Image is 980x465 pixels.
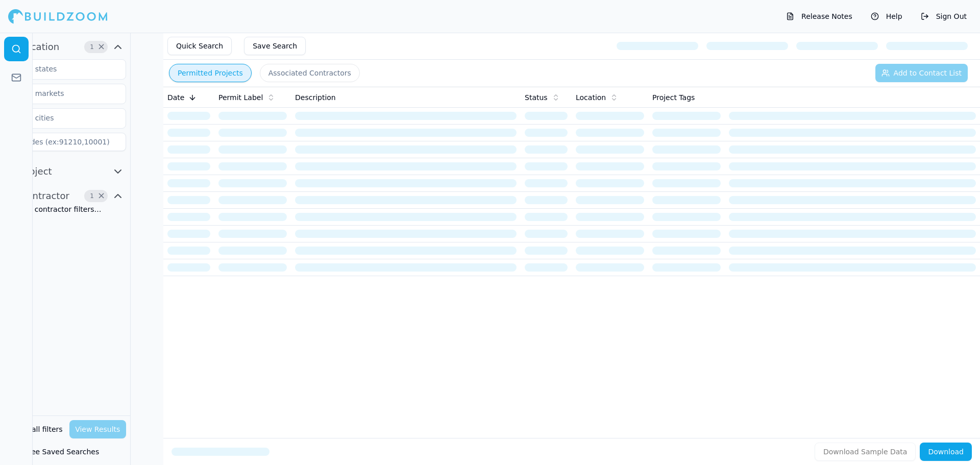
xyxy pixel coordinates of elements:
span: Description [295,92,336,103]
div: Loading contractor filters… [4,204,126,214]
span: Contractor [20,189,69,203]
input: Select cities [5,109,113,127]
span: Location [20,40,59,54]
button: Quick Search [167,37,232,55]
span: Permit Label [218,92,263,103]
button: Save Search [244,37,306,55]
button: See Saved Searches [4,443,126,461]
span: Project Tags [652,92,695,103]
span: Status [525,92,548,103]
span: 1 [87,191,97,201]
input: Select states [5,60,113,78]
input: Zipcodes (ex:91210,10001) [4,133,126,151]
input: Select markets [5,84,113,103]
span: Date [167,92,184,103]
button: Project [4,163,126,180]
button: Download [920,443,972,461]
button: Location1Clear Location filters [4,39,126,55]
span: Project [20,164,52,179]
button: Help [866,8,908,25]
button: Release Notes [781,8,857,25]
button: Permitted Projects [169,64,252,82]
span: Clear Contractor filters [97,193,105,199]
button: Associated Contractors [260,64,360,82]
span: Clear Location filters [97,44,105,50]
button: Clear all filters [8,420,65,438]
button: Contractor1Clear Contractor filters [4,188,126,204]
button: Sign Out [916,8,972,25]
span: Location [576,92,606,103]
span: 1 [87,42,97,52]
